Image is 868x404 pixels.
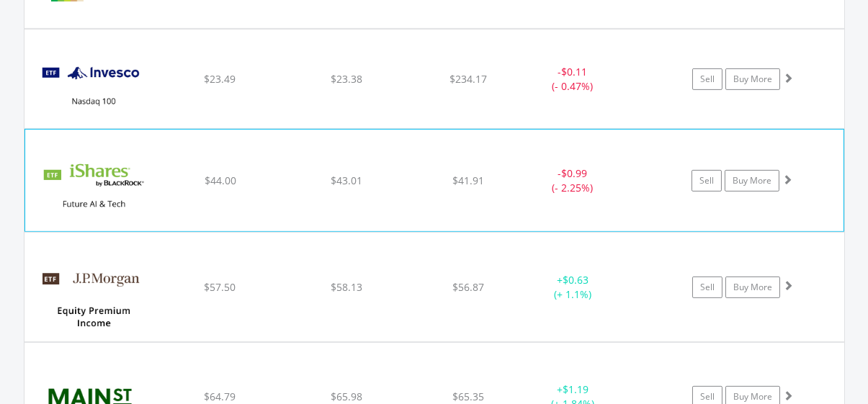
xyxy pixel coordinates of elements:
[692,277,722,298] a: Sell
[692,68,722,90] a: Sell
[563,273,589,287] span: $0.63
[205,174,236,187] span: $44.00
[204,280,236,294] span: $57.50
[725,170,779,192] a: Buy More
[449,72,487,86] span: $234.17
[331,174,362,187] span: $43.01
[32,48,156,125] img: EQU.US.QQQM.png
[561,65,587,78] span: $0.11
[331,280,362,294] span: $58.13
[452,390,484,403] span: $65.35
[519,65,627,94] div: - (- 0.47%)
[518,166,626,195] div: - (- 2.25%)
[32,148,156,228] img: EQU.US.ARTY.png
[204,390,236,403] span: $64.79
[452,174,484,187] span: $41.91
[692,170,722,192] a: Sell
[725,277,780,298] a: Buy More
[561,166,587,180] span: $0.99
[563,382,589,396] span: $1.19
[331,390,362,403] span: $65.98
[331,72,362,86] span: $23.38
[452,280,484,294] span: $56.87
[32,251,156,337] img: EQU.US.JEPI.png
[519,273,627,302] div: + (+ 1.1%)
[204,72,236,86] span: $23.49
[725,68,780,90] a: Buy More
